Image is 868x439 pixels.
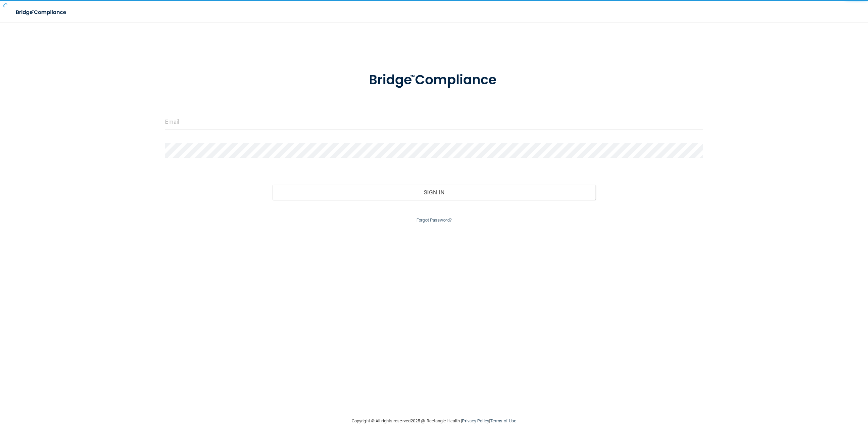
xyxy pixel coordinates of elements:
button: Sign In [272,185,595,200]
img: bridge_compliance_login_screen.278c3ca4.svg [10,5,73,19]
a: Forgot Password? [416,217,452,223]
img: bridge_compliance_login_screen.278c3ca4.svg [355,63,513,98]
input: Email [165,114,703,129]
a: Privacy Policy [462,418,489,423]
a: Terms of Use [490,418,516,423]
div: Copyright © All rights reserved 2025 @ Rectangle Health | | [310,410,558,432]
